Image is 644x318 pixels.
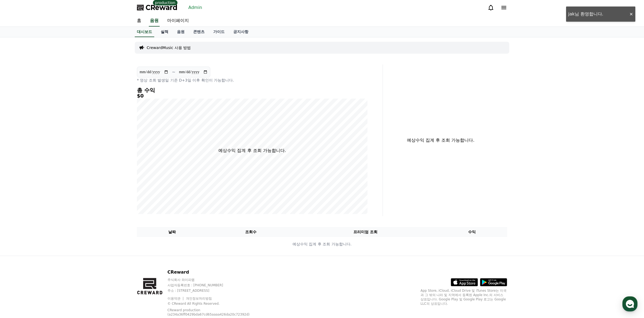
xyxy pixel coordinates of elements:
[186,297,212,300] a: 개인정보처리방침
[173,27,189,37] a: 음원
[137,77,367,83] p: * 영상 조회 발생일 기준 D+3일 이후 확인이 가능합니다.
[208,227,294,237] th: 조회수
[209,27,229,37] a: 가이드
[229,27,253,37] a: 공지사항
[137,3,178,12] a: CReward
[172,69,175,75] p: ~
[167,301,262,306] p: © CReward All Rights Reserved.
[156,27,173,37] a: 실적
[387,137,494,144] p: 예상수익 집계 후 조회 가능합니다.
[218,147,286,154] p: 예상수익 집계 후 조회 가능합니다.
[84,180,90,184] span: 설정
[294,227,436,237] th: 프리미엄 조회
[2,172,36,185] a: 홈
[167,288,262,293] p: 주소 : [STREET_ADDRESS]
[167,269,262,275] p: CReward
[167,283,262,287] p: 사업자등록번호 : [PHONE_NUMBER]
[436,227,507,237] th: 수익
[17,180,20,184] span: 홈
[137,241,507,247] p: 예상수익 집계 후 조회 가능합니다.
[137,227,208,237] th: 날짜
[137,93,367,99] h5: $0
[167,297,185,300] a: 이용약관
[149,15,160,27] a: 음원
[146,3,178,12] span: CReward
[186,3,204,12] a: Admin
[163,15,193,27] a: 마이페이지
[50,180,56,184] span: 대화
[135,27,154,37] a: 대시보드
[167,278,262,282] p: 주식회사 와이피랩
[70,172,104,185] a: 설정
[137,87,367,93] h4: 총 수익
[133,15,146,27] a: 홈
[189,27,209,37] a: 콘텐츠
[420,288,507,306] p: App Store, iCloud, iCloud Drive 및 iTunes Store는 미국과 그 밖의 나라 및 지역에서 등록된 Apple Inc.의 서비스 상표입니다. Goo...
[36,172,70,185] a: 대화
[167,308,254,317] p: CReward production (a234a36ff0429bda67cd65aaaa426da20c72392d)
[147,45,191,50] a: CrewardMusic 사용 방법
